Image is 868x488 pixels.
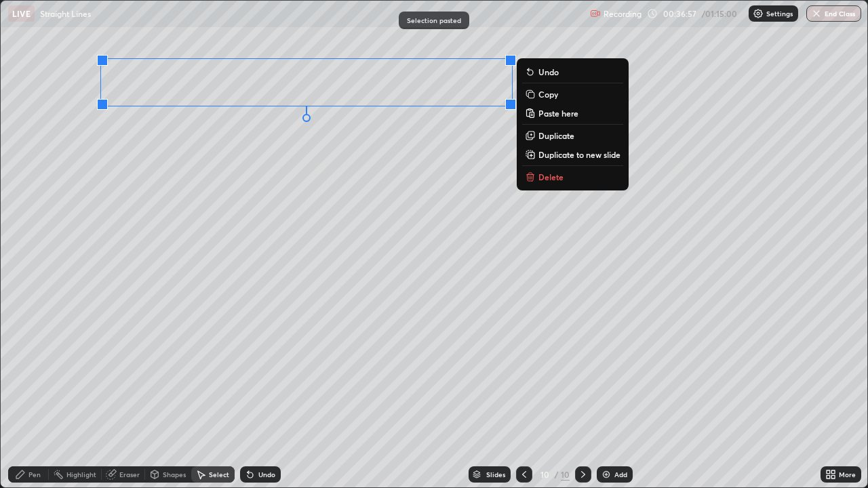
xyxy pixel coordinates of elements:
[522,86,623,102] button: Copy
[522,146,623,163] button: Duplicate to new slide
[806,5,861,22] button: End Class
[554,470,558,479] div: /
[601,469,612,480] img: add-slide-button
[258,471,275,478] div: Undo
[753,8,764,19] img: class-settings-icons
[538,89,558,100] p: Copy
[28,471,41,478] div: Pen
[839,471,856,478] div: More
[538,470,551,479] div: 10
[163,471,186,478] div: Shapes
[40,8,91,19] p: Straight Lines
[486,471,505,478] div: Slides
[66,471,96,478] div: Highlight
[538,171,564,182] p: Delete
[522,169,623,185] button: Delete
[522,127,623,144] button: Duplicate
[538,66,559,77] p: Undo
[604,9,642,19] p: Recording
[522,105,623,121] button: Paste here
[522,64,623,80] button: Undo
[811,8,822,19] img: end-class-cross
[119,471,140,478] div: Eraser
[538,149,620,160] p: Duplicate to new slide
[538,108,578,119] p: Paste here
[561,468,570,481] div: 10
[766,10,793,17] p: Settings
[538,130,574,141] p: Duplicate
[590,8,601,19] img: recording.375f2c34.svg
[614,471,627,478] div: Add
[209,471,229,478] div: Select
[12,8,31,19] p: LIVE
